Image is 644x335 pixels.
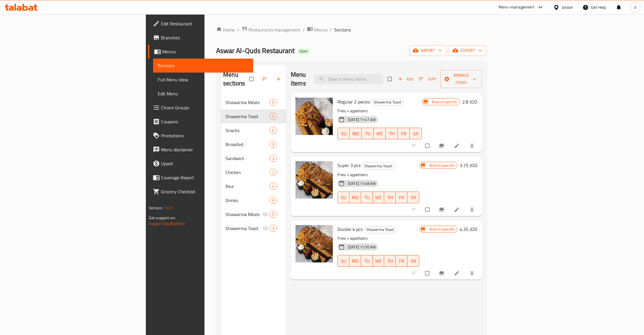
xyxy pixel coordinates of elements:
span: [DATE] 11:47 AM [346,117,378,122]
span: 2 [270,170,276,175]
h6: 3.75 JOD [460,161,477,169]
h6: 4.35 JOD [460,225,477,233]
a: Sections [153,59,253,73]
button: SA [410,128,422,139]
span: Sections [334,26,351,33]
div: items [269,141,277,148]
button: TU [361,192,373,203]
div: items [269,183,277,190]
span: export [454,47,482,54]
svg: Inactive section [262,225,268,231]
button: TH [386,128,398,139]
div: items [269,169,277,176]
button: import [409,45,447,56]
nav: Menu sections [221,93,286,238]
span: Select to update [422,140,434,151]
a: Full Menu View [153,73,253,87]
a: Menus [307,26,328,34]
span: TH [386,193,393,202]
span: Branch specific [430,99,460,105]
div: Sandwich3 [221,151,286,165]
a: Restaurants management [242,26,300,34]
div: Shawerma Toast [225,225,262,232]
button: MO [349,255,361,267]
span: Get support on: [149,214,176,222]
div: Broasted [225,141,269,148]
span: 6 [270,198,276,203]
span: Select section [384,73,396,85]
span: 3 [270,142,276,147]
div: Chicken2 [221,165,286,179]
span: Menu disclaimer [161,146,249,153]
a: Menus [148,45,253,59]
div: Shawerma Toast3 [221,109,286,123]
div: Shawerma Toast [362,162,395,169]
img: Regular 2 pieces [295,98,333,135]
button: SU [337,128,350,139]
span: TU [364,129,371,138]
span: Select to update [422,204,434,215]
span: FR [398,257,405,265]
span: 1.0.0 [164,204,173,212]
span: A [634,4,636,10]
span: Promotions [161,132,249,139]
span: SU [340,193,347,202]
p: Fries + appetizers [337,107,422,115]
button: SA [407,255,419,267]
span: Branch specific [427,163,457,168]
div: items [269,197,277,204]
a: Coupons [148,115,253,129]
span: SU [340,129,347,138]
button: MO [350,128,362,139]
span: WE [375,193,382,202]
li: / [303,26,305,33]
span: Sections [158,62,249,69]
span: WE [375,257,382,265]
a: Edit Menu [153,87,253,101]
span: Super 3 pcs [337,161,360,170]
a: Edit Restaurant [148,17,253,31]
span: Full Menu View [158,76,249,83]
span: Shawerma Toast [371,99,404,106]
a: Choice Groups [148,101,253,115]
span: Regular 2 pieces [337,97,370,106]
span: Restaurants management [249,26,300,33]
span: MO [352,193,359,202]
div: Shawarma Meals5 [221,207,286,221]
div: items [269,155,277,162]
span: Sort [419,76,437,83]
button: Branch-specific-item [435,267,449,280]
button: TH [384,192,396,203]
span: Shawerma Toast [225,113,269,120]
button: delete [466,139,480,152]
span: SA [410,193,417,202]
div: items [269,127,277,134]
span: import [414,47,442,54]
div: Drinks6 [221,193,286,207]
span: Sandwich [225,155,269,162]
a: Menu disclaimer [148,143,253,157]
span: Aswar Al-Quds Restaurant [216,44,295,57]
span: Shawerma Toast [364,226,396,233]
div: Jordan [562,4,573,10]
span: Rice [225,183,269,190]
span: Branch specific [427,227,457,232]
span: Edit Restaurant [161,20,249,27]
div: Open [297,48,310,55]
svg: Inactive section [262,211,268,217]
nav: breadcrumb [216,26,487,34]
span: 3 [270,226,276,231]
button: Add [396,75,415,84]
a: Promotions [148,129,253,143]
span: MO [352,129,359,138]
img: Super 3 pcs [295,161,333,199]
button: SU [337,192,349,203]
div: Chicken [225,169,269,176]
span: SA [410,257,417,265]
span: 4 [270,184,276,189]
a: Upsell [148,157,253,171]
button: Add section [272,73,286,85]
span: Choice Groups [161,104,249,111]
